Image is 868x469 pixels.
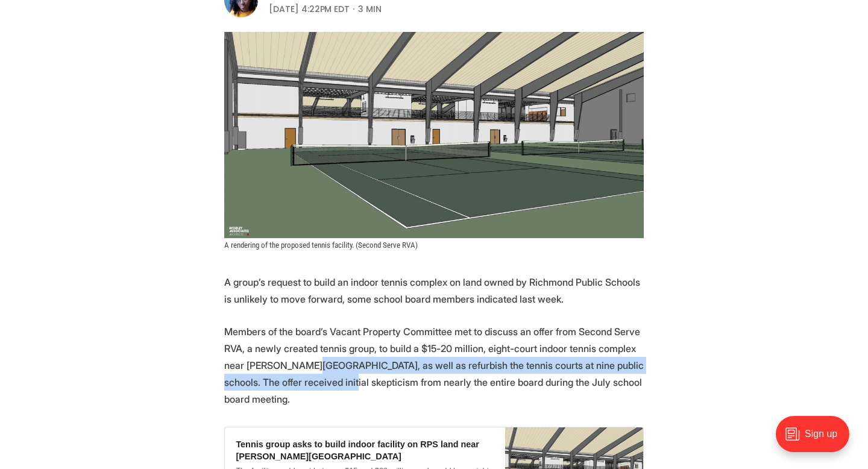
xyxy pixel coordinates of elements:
[224,32,644,238] img: RPS leaning towards no on tennis group’s proposal
[358,2,382,16] span: 3 min
[224,241,418,250] span: A rendering of the proposed tennis facility. (Second Serve RVA)
[224,323,644,408] p: Members of the board’s Vacant Property Committee met to discuss an offer from Second Serve RVA, a...
[236,438,494,462] div: Tennis group asks to build indoor facility on RPS land near [PERSON_NAME][GEOGRAPHIC_DATA]
[766,410,868,469] iframe: portal-trigger
[269,2,350,16] time: [DATE] 4:22PM EDT
[224,274,644,307] p: A group’s request to build an indoor tennis complex on land owned by Richmond Public Schools is u...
